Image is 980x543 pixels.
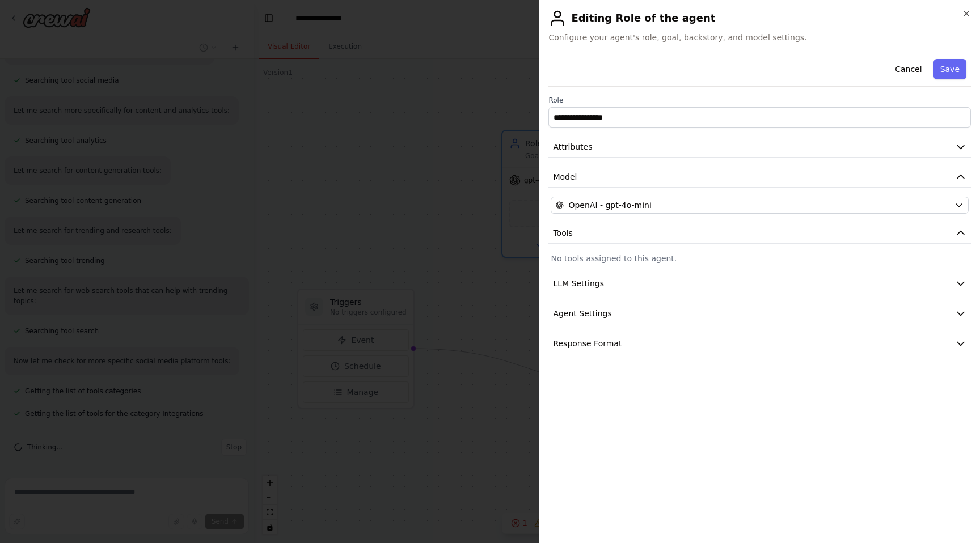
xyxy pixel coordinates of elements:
[888,59,928,79] button: Cancel
[548,167,971,188] button: Model
[548,223,971,244] button: Tools
[548,9,971,27] h2: Editing Role of the agent
[551,253,969,264] p: No tools assigned to this agent.
[548,333,971,354] button: Response Format
[568,200,651,211] span: OpenAI - gpt-4o-mini
[551,197,969,214] button: OpenAI - gpt-4o-mini
[548,273,971,294] button: LLM Settings
[548,96,971,105] label: Role
[553,278,604,289] span: LLM Settings
[933,59,966,79] button: Save
[553,308,611,319] span: Agent Settings
[548,303,971,324] button: Agent Settings
[548,32,971,43] span: Configure your agent's role, goal, backstory, and model settings.
[553,141,592,152] span: Attributes
[553,227,573,239] span: Tools
[553,338,622,349] span: Response Format
[548,137,971,158] button: Attributes
[553,171,577,183] span: Model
